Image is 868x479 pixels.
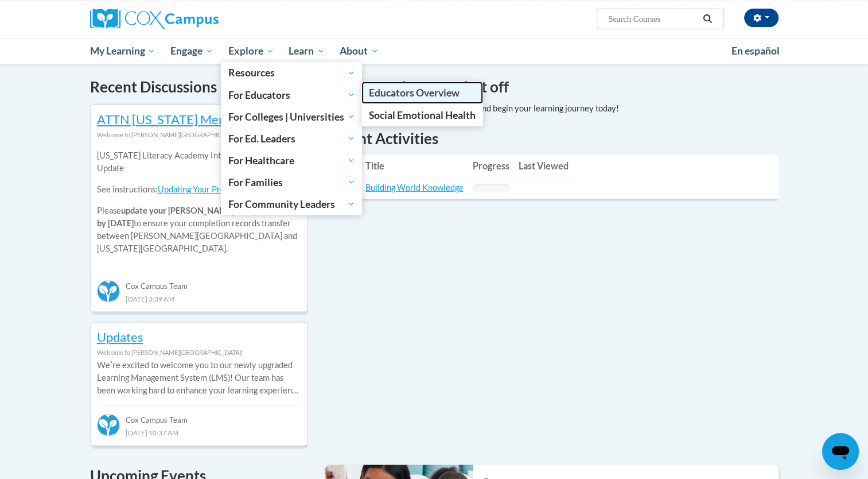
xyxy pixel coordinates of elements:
[221,149,363,171] a: For Healthcare
[97,149,301,175] p: [US_STATE] Literacy Academy Integration Important Update
[97,414,120,436] img: Cox Campus Team
[325,128,779,149] h1: Recent Activities
[724,39,787,63] a: En español
[170,44,213,58] span: Engage
[97,183,301,196] p: See instructions:
[221,106,363,128] a: For Colleges | Universities
[228,66,355,80] span: Resources
[332,38,386,64] a: About
[221,128,363,149] a: For Ed. Leaders
[97,426,301,439] div: [DATE] 10:37 AM
[731,45,780,57] span: En español
[228,132,355,145] span: For Ed. Leaders
[73,38,796,64] div: Main menu
[228,197,355,211] span: For Community Leaders
[97,292,301,305] div: [DATE] 3:39 AM
[514,154,573,177] th: Last Viewed
[97,405,301,426] div: Cox Campus Team
[158,184,294,194] a: Updating Your Profile on Cox Campus
[228,44,274,58] span: Explore
[89,44,155,58] span: My Learning
[468,154,514,177] th: Progress
[228,110,355,123] span: For Colleges | Universities
[97,280,120,303] img: Cox Campus Team
[90,9,219,29] img: Cox Campus
[744,9,779,27] button: Account Settings
[97,346,301,359] div: Welcome to [PERSON_NAME][GEOGRAPHIC_DATA]!
[221,38,282,64] a: Explore
[221,193,363,215] a: For Community Leaders
[221,62,363,84] a: Resources
[90,9,308,29] a: Cox Campus
[699,12,716,26] button: Search
[325,76,779,98] h4: Continue where you left off
[90,76,308,98] h4: Recent Discussions
[281,38,332,64] a: Learn
[97,141,301,264] div: Please to ensure your completion records transfer between [PERSON_NAME][GEOGRAPHIC_DATA] and [US_...
[340,44,379,58] span: About
[361,104,483,126] a: Social Emotional Health
[97,206,292,228] b: update your [PERSON_NAME] Campus profile by [DATE]
[369,87,460,99] span: Educators Overview
[365,183,464,192] a: Building World Knowledge
[163,38,221,64] a: Engage
[83,38,164,64] a: My Learning
[607,12,699,26] input: Search Courses
[97,329,143,345] a: Updates
[228,153,355,167] span: For Healthcare
[228,175,355,189] span: For Families
[97,359,301,397] p: Weʹre excited to welcome you to our newly upgraded Learning Management System (LMS)! Our team has...
[289,44,325,58] span: Learn
[361,154,468,177] th: Title
[822,433,859,470] iframe: Button to launch messaging window
[228,88,355,102] span: For Educators
[97,129,301,141] div: Welcome to [PERSON_NAME][GEOGRAPHIC_DATA]!
[97,111,254,127] a: ATTN [US_STATE] Members
[221,84,363,106] a: For Educators
[369,109,476,121] span: Social Emotional Health
[97,272,301,292] div: Cox Campus Team
[221,171,363,193] a: For Families
[361,82,483,104] a: Educators Overview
